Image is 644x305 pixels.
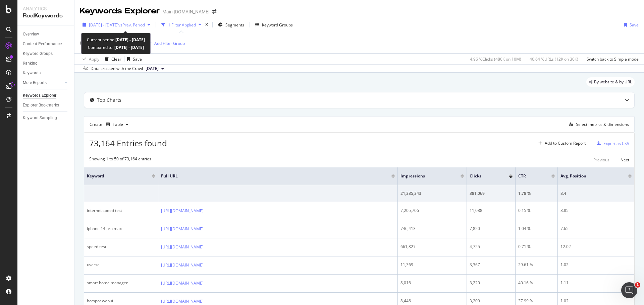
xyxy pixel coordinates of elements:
[23,115,69,122] a: Keyword Sampling
[90,119,131,130] div: Create
[470,56,521,62] div: 4.96 % Clicks ( 480K on 10M )
[23,70,69,77] a: Keywords
[603,141,629,146] div: Export as CSV
[253,19,296,30] button: Keyword Groups
[102,54,121,64] button: Clear
[23,50,69,57] a: Keyword Groups
[470,208,513,214] div: 11,088
[88,44,144,51] div: Compared to:
[470,244,513,250] div: 4,725
[80,5,160,17] div: Keywords Explorer
[262,22,293,28] div: Keyword Groups
[630,22,639,28] div: Save
[87,280,155,286] div: smart home manager
[143,65,167,73] button: [DATE]
[470,190,513,197] div: 381,069
[536,138,586,149] button: Add to Custom Report
[87,208,155,214] div: internet speed test
[161,262,204,269] a: [URL][DOMAIN_NAME]
[586,77,635,87] div: legacy label
[23,115,57,122] div: Keyword Sampling
[518,244,555,250] div: 0.71 %
[87,173,142,179] span: Keyword
[470,262,513,268] div: 3,367
[470,280,513,286] div: 3,220
[400,244,464,250] div: 661,827
[23,31,39,38] div: Overview
[560,226,632,232] div: 7.65
[23,41,62,48] div: Content Performance
[470,226,513,232] div: 7,820
[400,262,464,268] div: 11,369
[400,190,464,197] div: 21,385,343
[23,92,56,99] div: Keywords Explorer
[621,157,629,163] div: Next
[111,56,121,62] div: Clear
[124,54,142,64] button: Save
[23,102,69,109] a: Explorer Bookmarks
[400,298,464,304] div: 8,446
[518,262,555,268] div: 29.61 %
[91,66,143,72] div: Data crossed with the Crawl
[87,244,155,250] div: speed test
[560,280,632,286] div: 1.11
[23,79,47,86] div: More Reports
[23,92,69,99] a: Keywords Explorer
[80,54,99,64] button: Apply
[560,173,618,179] span: Avg. Position
[560,298,632,304] div: 1.02
[161,226,204,232] a: [URL][DOMAIN_NAME]
[587,56,639,62] div: Switch back to Simple mode
[470,173,499,179] span: Clicks
[133,56,142,62] div: Save
[225,22,244,28] span: Segments
[530,56,578,62] div: 40.64 % URLs ( 12K on 30K )
[168,22,196,28] div: 1 Filter Applied
[400,173,450,179] span: Impressions
[159,19,204,30] button: 1 Filter Applied
[87,262,155,268] div: uverse
[161,298,204,305] a: [URL][DOMAIN_NAME]
[80,40,100,46] span: Is Branded
[23,12,69,20] div: RealKeywords
[212,9,216,14] div: arrow-right-arrow-left
[113,45,144,50] b: [DATE] - [DATE]
[23,60,38,67] div: Ranking
[635,282,640,288] span: 1
[113,123,123,127] div: Table
[518,280,555,286] div: 40.16 %
[400,208,464,214] div: 7,205,706
[621,19,639,30] button: Save
[576,122,629,127] div: Select metrics & dimensions
[594,138,629,149] button: Export as CSV
[154,41,185,46] div: Add Filter Group
[621,282,637,298] iframe: Intercom live chat
[518,190,555,197] div: 1.78 %
[145,39,185,47] button: Add Filter Group
[584,54,639,64] button: Switch back to Simple mode
[567,121,629,129] button: Select metrics & dimensions
[103,119,131,130] button: Table
[146,66,159,72] span: 2023 Nov. 23rd
[23,50,53,57] div: Keyword Groups
[23,41,69,48] a: Content Performance
[560,244,632,250] div: 12.02
[470,298,513,304] div: 3,209
[115,37,145,43] b: [DATE] - [DATE]
[89,138,167,149] span: 73,164 Entries found
[161,244,204,250] a: [URL][DOMAIN_NAME]
[594,80,632,84] span: By website & by URL
[518,226,555,232] div: 1.04 %
[23,5,69,12] div: Analytics
[161,173,381,179] span: Full URL
[215,19,247,30] button: Segments
[23,70,41,77] div: Keywords
[560,190,632,197] div: 8.4
[23,102,59,109] div: Explorer Bookmarks
[89,56,99,62] div: Apply
[518,173,541,179] span: CTR
[400,280,464,286] div: 8,016
[161,208,204,214] a: [URL][DOMAIN_NAME]
[80,19,153,30] button: [DATE] - [DATE]vsPrev. Period
[518,208,555,214] div: 0.15 %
